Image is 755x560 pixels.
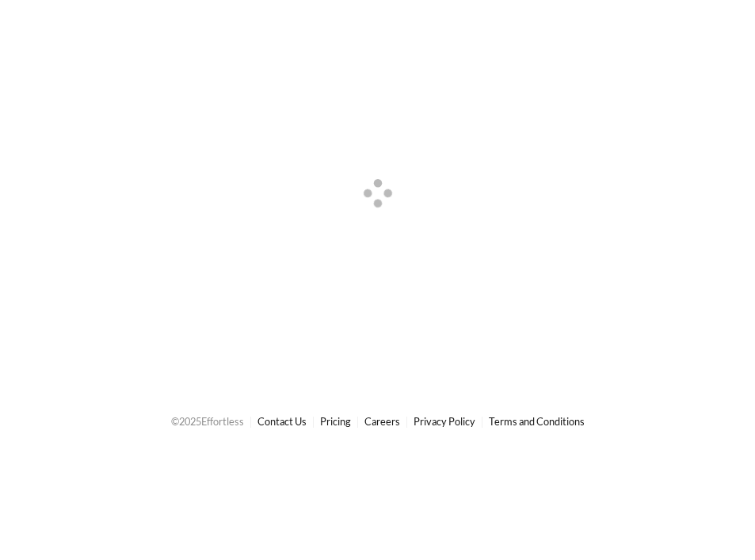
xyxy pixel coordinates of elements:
[414,415,475,428] a: Privacy Policy
[171,415,244,428] span: © 2025 Effortless
[489,415,585,428] a: Terms and Conditions
[364,415,400,428] a: Careers
[320,415,351,428] a: Pricing
[257,415,307,428] a: Contact Us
